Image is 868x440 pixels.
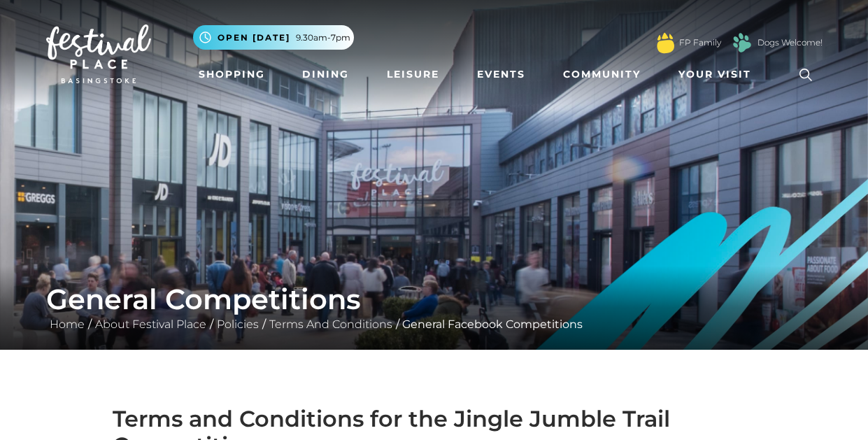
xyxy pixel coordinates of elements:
[36,283,833,333] div: / / / / General Facebook Competitions
[46,318,88,331] a: Home
[471,62,531,87] a: Events
[193,62,271,87] a: Shopping
[46,24,151,83] img: Festival Place Logo
[213,318,262,331] a: Policies
[381,62,445,87] a: Leisure
[557,62,646,87] a: Community
[296,31,350,44] span: 9.30am-7pm
[193,25,354,50] button: Open [DATE] 9.30am-7pm
[218,31,290,44] span: Open [DATE]
[92,318,210,331] a: About Festival Place
[266,318,396,331] a: Terms And Conditions
[297,62,355,87] a: Dining
[46,283,823,316] h1: General Competitions
[673,62,764,87] a: Your Visit
[679,36,721,49] a: FP Family
[678,67,751,82] span: Your Visit
[757,36,823,49] a: Dogs Welcome!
